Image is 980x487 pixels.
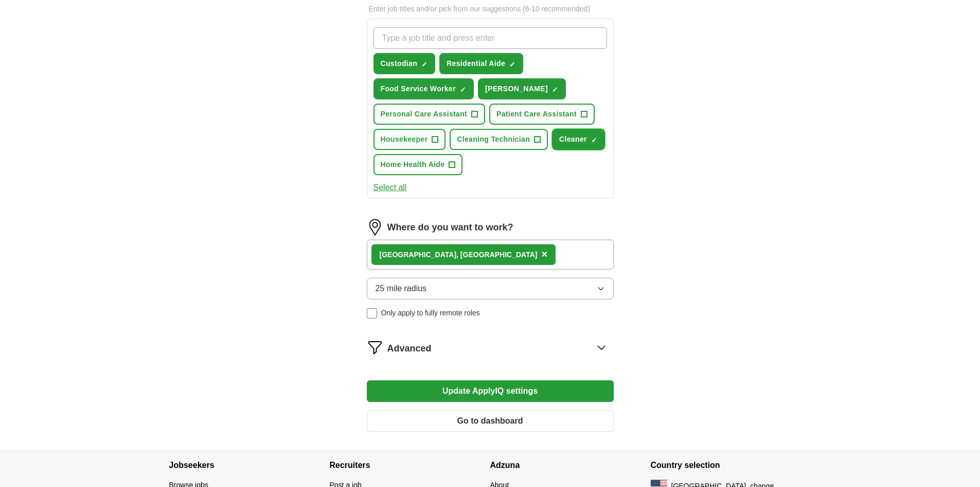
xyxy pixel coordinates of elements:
[485,83,548,94] span: [PERSON_NAME]
[373,53,436,74] button: Custodian✓
[381,308,480,318] span: Only apply to fully remote roles
[439,53,523,74] button: Residential Aide✓
[381,109,468,120] span: Personal Care Assistant
[460,86,466,94] span: ✓
[381,83,456,94] span: Food Service Worker
[489,104,595,125] button: Patient Care Assistant
[367,4,614,14] p: Enter job titles and/or pick from our suggestions (6-10 recommended)
[457,134,530,145] span: Cleaning Technician
[447,58,505,69] span: Residential Aide
[509,60,515,69] span: ✓
[373,181,407,194] button: Select all
[591,136,597,144] span: ✓
[373,27,607,49] input: Type a job title and press enter
[559,134,587,145] span: Cleaner
[651,451,811,480] h4: Country selection
[373,154,463,175] button: Home Health Aide
[387,221,513,234] label: Where do you want to work?
[367,339,383,356] img: filter
[552,86,558,94] span: ✓
[381,159,445,170] span: Home Health Aide
[380,249,538,260] div: [GEOGRAPHIC_DATA], [GEOGRAPHIC_DATA]
[373,129,446,150] button: Housekeeper
[421,60,427,69] span: ✓
[450,129,548,150] button: Cleaning Technician
[478,78,566,99] button: [PERSON_NAME]✓
[381,134,428,145] span: Housekeeper
[552,129,605,150] button: Cleaner✓
[373,104,486,125] button: Personal Care Assistant
[387,342,432,356] span: Advanced
[373,78,474,99] button: Food Service Worker✓
[381,58,418,69] span: Custodian
[367,410,614,432] button: Go to dashboard
[367,308,377,318] input: Only apply to fully remote roles
[376,282,427,295] span: 25 mile radius
[367,380,614,402] button: Update ApplyIQ settings
[541,248,547,260] span: ×
[541,247,547,262] button: ×
[367,278,614,299] button: 25 mile radius
[496,109,577,120] span: Patient Care Assistant
[367,219,383,236] img: location.png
